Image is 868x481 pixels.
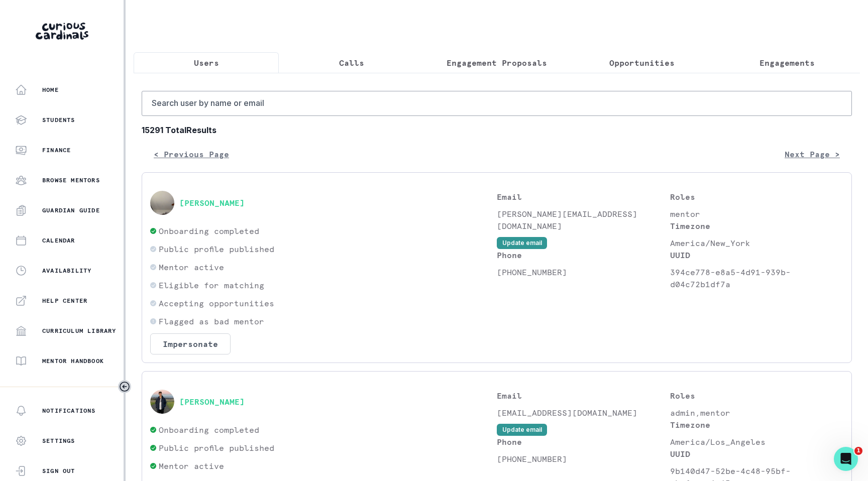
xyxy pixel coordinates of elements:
p: Mentor active [159,261,224,273]
p: [PHONE_NUMBER] [497,266,670,278]
p: America/New_York [670,237,843,249]
p: America/Los_Angeles [670,436,843,448]
button: [PERSON_NAME] [179,397,245,407]
button: Update email [497,424,547,436]
p: Engagement Proposals [447,57,547,69]
p: Help Center [42,297,87,305]
p: Engagements [759,57,815,69]
img: Curious Cardinals Logo [36,23,88,40]
button: Next Page > [773,144,852,164]
p: Accepting opportunities [159,297,274,309]
p: Roles [670,390,843,402]
b: 15291 Total Results [142,124,852,136]
p: Email [497,390,670,402]
p: Email [497,191,670,203]
p: UUID [670,448,843,460]
p: mentor [670,208,843,220]
p: Availability [42,267,91,275]
p: [PHONE_NUMBER] [497,453,670,465]
p: 394ce778-e8a5-4d91-939b-d04c72b1df7a [670,266,843,290]
p: Timezone [670,419,843,431]
p: [EMAIL_ADDRESS][DOMAIN_NAME] [497,407,670,419]
p: Guardian Guide [42,206,100,214]
button: [PERSON_NAME] [179,198,245,208]
button: Toggle sidebar [118,380,131,393]
button: < Previous Page [142,144,241,164]
p: Students [42,116,75,124]
span: 1 [854,447,862,455]
p: Onboarding completed [159,225,259,237]
p: Public profile published [159,442,274,454]
p: Phone [497,249,670,261]
p: [PERSON_NAME][EMAIL_ADDRESS][DOMAIN_NAME] [497,208,670,232]
p: Curriculum Library [42,327,117,335]
p: Opportunities [609,57,675,69]
p: Phone [497,436,670,448]
p: Users [194,57,219,69]
p: Public profile published [159,243,274,255]
p: Mentor active [159,460,224,472]
p: Browse Mentors [42,176,100,184]
p: Calendar [42,236,75,245]
button: Update email [497,237,547,249]
p: Timezone [670,220,843,232]
button: Impersonate [150,333,231,354]
p: Mentor Handbook [42,357,104,365]
p: Eligible for matching [159,279,264,291]
p: Notifications [42,407,96,415]
p: UUID [670,249,843,261]
p: Settings [42,437,75,445]
p: Home [42,86,59,94]
p: admin,mentor [670,407,843,419]
p: Calls [339,57,364,69]
p: Sign Out [42,467,75,475]
p: Roles [670,191,843,203]
p: Onboarding completed [159,424,259,436]
iframe: Intercom live chat [834,447,858,471]
p: Flagged as bad mentor [159,315,264,327]
p: Finance [42,146,71,154]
